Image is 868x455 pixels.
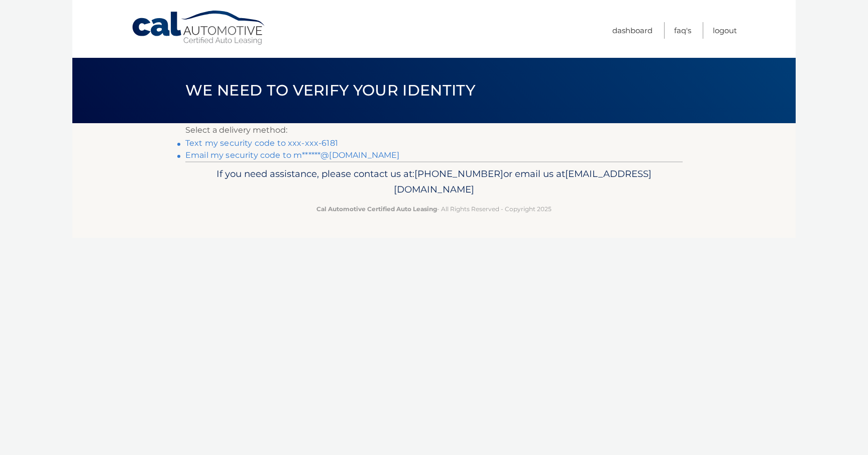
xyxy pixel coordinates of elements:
[713,22,737,39] a: Logout
[131,10,267,46] a: Cal Automotive
[674,22,691,39] a: FAQ's
[192,166,676,198] p: If you need assistance, please contact us at: or email us at
[612,22,653,39] a: Dashboard
[414,168,503,179] span: [PHONE_NUMBER]
[185,123,683,137] p: Select a delivery method:
[185,138,338,148] a: Text my security code to xxx-xxx-6181
[316,205,437,213] strong: Cal Automotive Certified Auto Leasing
[185,81,475,100] span: We need to verify your identity
[185,150,400,160] a: Email my security code to m******@[DOMAIN_NAME]
[192,204,676,214] p: - All Rights Reserved - Copyright 2025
